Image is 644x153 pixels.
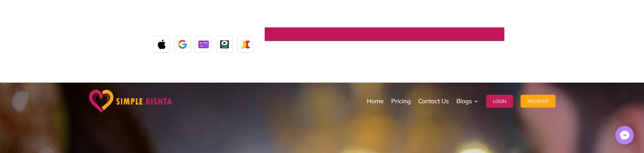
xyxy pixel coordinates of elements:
[486,95,513,108] button: Login
[618,129,631,142] img: Messenger
[486,84,513,118] a: Login
[456,84,479,118] a: Blogs
[521,84,555,118] a: Register
[367,84,384,118] a: Home
[521,95,555,108] button: Register
[391,84,411,118] a: Pricing
[418,84,449,118] a: Contact Us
